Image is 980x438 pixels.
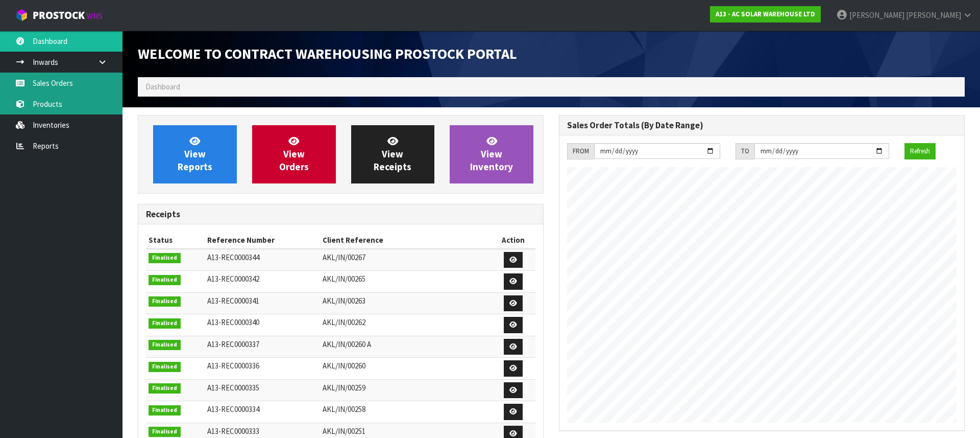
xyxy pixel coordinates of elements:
span: Finalised [149,383,181,394]
span: Finalised [149,340,181,350]
h3: Receipts [146,210,535,219]
th: Status [146,232,205,248]
a: ViewReports [153,125,237,183]
span: AKL/IN/00258 [323,404,365,414]
span: A13-REC0000337 [207,339,259,349]
span: A13-REC0000340 [207,317,259,327]
button: Refresh [904,143,936,159]
span: View Inventory [470,135,513,173]
span: View Orders [279,135,309,173]
span: AKL/IN/00259 [323,383,365,393]
img: cube-alt.png [15,9,28,21]
span: Finalised [149,275,181,285]
span: A13-REC0000333 [207,426,259,436]
span: Finalised [149,362,181,372]
span: A13-REC0000336 [207,361,259,371]
a: ViewInventory [450,125,533,183]
span: AKL/IN/00251 [323,426,365,436]
th: Client Reference [320,232,491,248]
span: A13-REC0000341 [207,296,259,306]
th: Reference Number [205,232,320,248]
strong: A13 - AC SOLAR WAREHOUSE LTD [716,10,815,18]
span: Finalised [149,427,181,437]
a: ViewOrders [252,125,336,183]
div: FROM [567,143,594,159]
span: A13-REC0000334 [207,404,259,414]
span: Finalised [149,253,181,263]
span: Dashboard [145,82,180,91]
span: AKL/IN/00262 [323,317,365,327]
span: A13-REC0000344 [207,252,259,262]
span: AKL/IN/00260 A [323,339,371,349]
h3: Sales Order Totals (By Date Range) [567,121,957,130]
span: Finalised [149,405,181,416]
th: Action [491,232,535,248]
a: ViewReceipts [351,125,435,183]
span: Finalised [149,318,181,329]
span: AKL/IN/00267 [323,252,365,262]
span: AKL/IN/00263 [323,296,365,306]
span: [PERSON_NAME] [906,10,961,20]
span: A13-REC0000335 [207,383,259,393]
span: View Receipts [374,135,411,173]
span: View Reports [178,135,212,173]
span: Welcome to Contract Warehousing ProStock Portal [138,44,517,63]
span: Finalised [149,296,181,307]
span: ProStock [33,9,85,22]
span: [PERSON_NAME] [849,10,904,20]
small: WMS [87,11,103,21]
span: AKL/IN/00260 [323,361,365,371]
span: AKL/IN/00265 [323,274,365,284]
span: A13-REC0000342 [207,274,259,284]
div: TO [736,143,754,159]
